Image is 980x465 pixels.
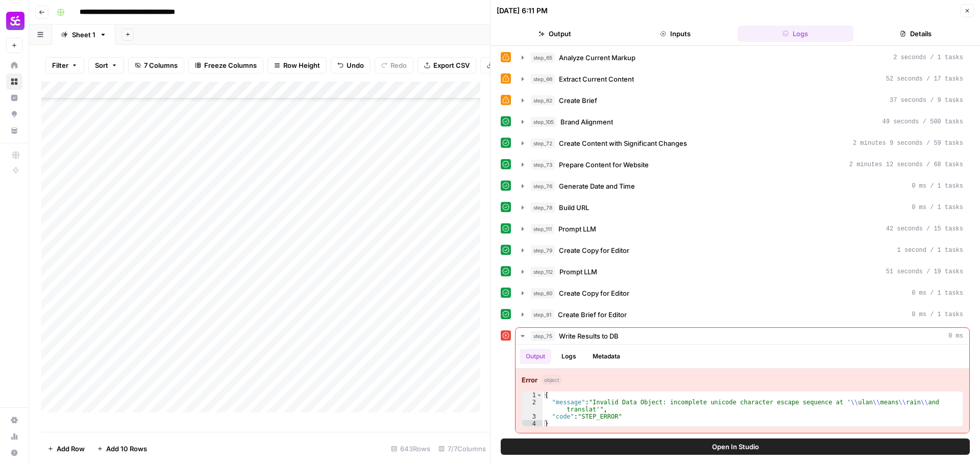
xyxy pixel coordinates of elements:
[712,442,759,452] span: Open In Studio
[375,57,413,73] button: Redo
[522,399,543,413] div: 2
[516,221,969,237] button: 42 seconds / 15 tasks
[516,328,969,344] button: 0 ms
[45,57,84,73] button: Filter
[516,178,969,194] button: 0 ms / 1 tasks
[418,57,476,73] button: Export CSV
[560,117,613,127] span: Brand Alignment
[559,53,635,63] span: Analyze Current Markup
[738,25,854,42] button: Logs
[516,49,969,66] button: 2 seconds / 1 tasks
[6,445,22,461] button: Help + Support
[497,6,548,16] div: [DATE] 6:11 PM
[559,288,629,298] span: Create Copy for Editor
[853,139,963,148] span: 2 minutes 9 seconds / 59 tasks
[559,331,619,341] span: Write Results to DB
[6,57,22,73] a: Home
[188,57,263,73] button: Freeze Columns
[516,135,969,151] button: 2 minutes 9 seconds / 59 tasks
[516,71,969,87] button: 52 seconds / 17 tasks
[387,441,434,457] div: 643 Rows
[586,349,626,364] button: Metadata
[204,60,257,70] span: Freeze Columns
[72,30,95,40] div: Sheet 1
[531,202,555,213] span: step_78
[6,73,22,90] a: Browse
[531,95,555,106] span: step_62
[6,12,24,30] img: Smartcat Logo
[6,90,22,106] a: Insights
[559,245,629,255] span: Create Copy for Editor
[57,444,85,454] span: Add Row
[555,349,582,364] button: Logs
[520,349,551,364] button: Output
[912,182,963,191] span: 0 ms / 1 tasks
[6,428,22,445] a: Usage
[516,157,969,173] button: 2 minutes 12 seconds / 68 tasks
[897,246,963,255] span: 1 second / 1 tasks
[559,181,635,191] span: Generate Date and Time
[536,392,542,399] span: Toggle code folding, rows 1 through 4
[890,96,963,105] span: 37 seconds / 9 tasks
[516,345,969,433] div: 0 ms
[516,242,969,259] button: 1 second / 1 tasks
[559,138,687,148] span: Create Сontent with Significant Changes
[6,8,22,34] button: Workspace: Smartcat
[559,267,597,277] span: Prompt LLM
[542,375,561,384] span: object
[390,60,407,70] span: Redo
[886,74,963,84] span: 52 seconds / 17 tasks
[531,288,555,298] span: step_80
[516,114,969,130] button: 49 seconds / 500 tasks
[886,267,963,276] span: 51 seconds / 19 tasks
[433,60,470,70] span: Export CSV
[52,24,115,45] a: Sheet 1
[6,122,22,139] a: Your Data
[91,441,153,457] button: Add 10 Rows
[531,181,555,191] span: step_76
[531,331,555,341] span: step_75
[497,25,613,42] button: Output
[558,309,627,320] span: Create Brief for Editor
[912,203,963,212] span: 0 ms / 1 tasks
[522,392,543,399] div: 1
[331,57,371,73] button: Undo
[52,60,68,70] span: Filter
[849,160,963,169] span: 2 minutes 12 seconds / 68 tasks
[522,413,543,420] div: 3
[516,306,969,323] button: 0 ms / 1 tasks
[948,331,963,341] span: 0 ms
[531,309,554,320] span: step_81
[283,60,320,70] span: Row Height
[95,60,108,70] span: Sort
[434,441,490,457] div: 7/7 Columns
[144,60,178,70] span: 7 Columns
[531,267,555,277] span: step_112
[531,160,555,170] span: step_73
[516,92,969,109] button: 37 seconds / 9 tasks
[531,224,554,234] span: step_111
[6,106,22,122] a: Opportunities
[6,412,22,428] a: Settings
[531,245,555,255] span: step_79
[501,438,970,455] button: Open In Studio
[41,441,91,457] button: Add Row
[522,375,537,385] strong: Error
[516,285,969,301] button: 0 ms / 1 tasks
[883,117,963,126] span: 49 seconds / 500 tasks
[559,74,634,84] span: Extract Current Content
[516,199,969,216] button: 0 ms / 1 tasks
[886,224,963,234] span: 42 seconds / 15 tasks
[559,160,649,170] span: Prepare Content for Website
[531,138,555,148] span: step_72
[128,57,184,73] button: 7 Columns
[912,289,963,298] span: 0 ms / 1 tasks
[531,74,555,84] span: step_66
[522,420,543,427] div: 4
[531,117,556,127] span: step_105
[558,224,596,234] span: Prompt LLM
[559,95,597,106] span: Create Brief
[347,60,364,70] span: Undo
[516,264,969,280] button: 51 seconds / 19 tasks
[88,57,124,73] button: Sort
